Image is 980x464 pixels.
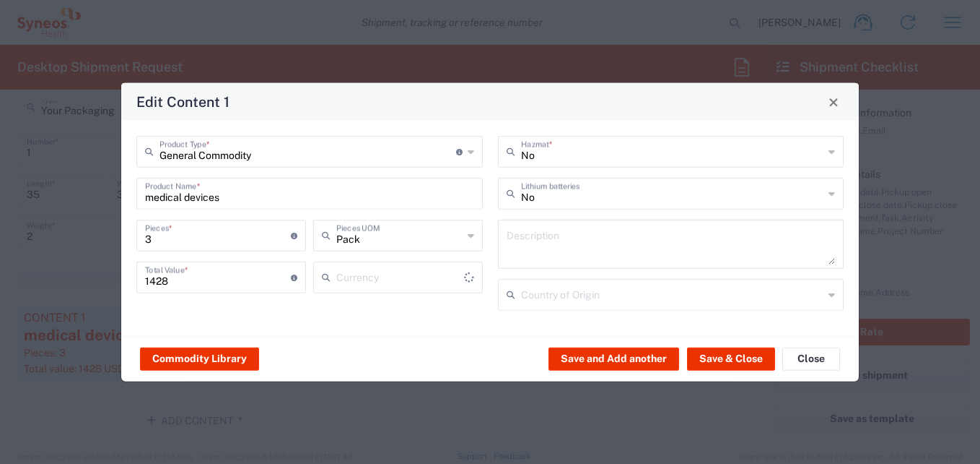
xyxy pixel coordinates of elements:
button: Close [782,347,840,370]
button: Save & Close [687,347,775,370]
button: Save and Add another [548,347,679,370]
h4: Edit Content 1 [136,91,229,112]
button: Commodity Library [140,347,259,370]
button: Close [823,92,844,112]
